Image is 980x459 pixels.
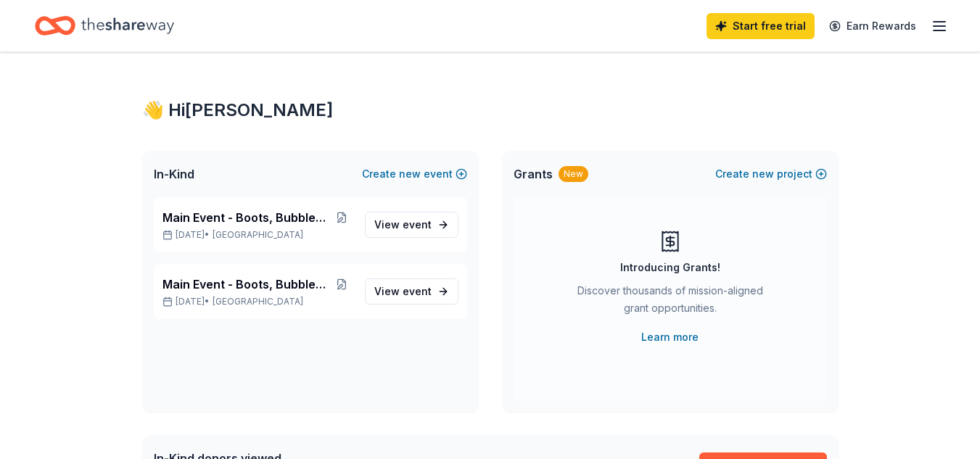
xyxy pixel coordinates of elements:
[572,282,769,323] div: Discover thousands of mission-aligned grant opportunities.
[213,296,303,307] span: [GEOGRAPHIC_DATA]
[362,165,467,183] button: Createnewevent
[213,229,303,241] span: [GEOGRAPHIC_DATA]
[514,165,553,183] span: Grants
[559,166,588,182] div: New
[35,9,174,43] a: Home
[365,278,458,305] a: View event
[162,229,353,241] p: [DATE] •
[707,13,815,39] a: Start free trial
[142,99,839,122] div: 👋 Hi [PERSON_NAME]
[162,296,353,307] p: [DATE] •
[399,165,421,183] span: new
[403,218,432,231] span: event
[820,13,925,39] a: Earn Rewards
[403,285,432,297] span: event
[374,216,432,233] span: View
[752,165,774,183] span: new
[620,259,720,276] div: Introducing Grants!
[365,212,458,238] a: View event
[162,209,330,226] span: Main Event - Boots, Bubbles and BBQ
[162,276,330,293] span: Main Event - Boots, Bubbles and BBQ
[641,328,699,346] a: Learn more
[154,165,194,183] span: In-Kind
[715,165,827,183] button: Createnewproject
[374,283,432,300] span: View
